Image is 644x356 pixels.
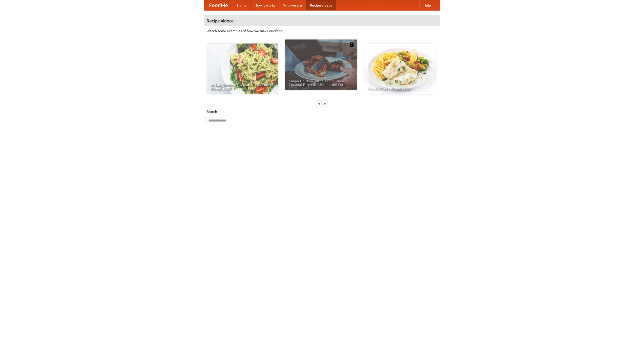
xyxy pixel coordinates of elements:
[368,87,432,90] span: French Fries Fish and Chips
[419,0,435,10] a: Help
[207,109,437,114] h5: Search
[364,44,436,94] a: French Fries Fish and Chips
[251,0,279,10] a: How it works
[323,100,327,107] div: »
[279,0,306,10] a: Who we are
[317,100,321,107] div: «
[207,44,278,94] a: An Easy, Summery Tomato Pasta That's Ready for Fall
[233,0,251,10] a: Home
[210,83,274,90] span: An Easy, Summery Tomato Pasta That's Ready for Fall
[204,0,233,10] a: FoodMe
[349,42,354,47] img: 483408.png
[306,0,336,10] a: Recipe videos
[204,16,440,26] h4: Recipe videos
[207,28,437,33] p: Watch some examples of how we make our food!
